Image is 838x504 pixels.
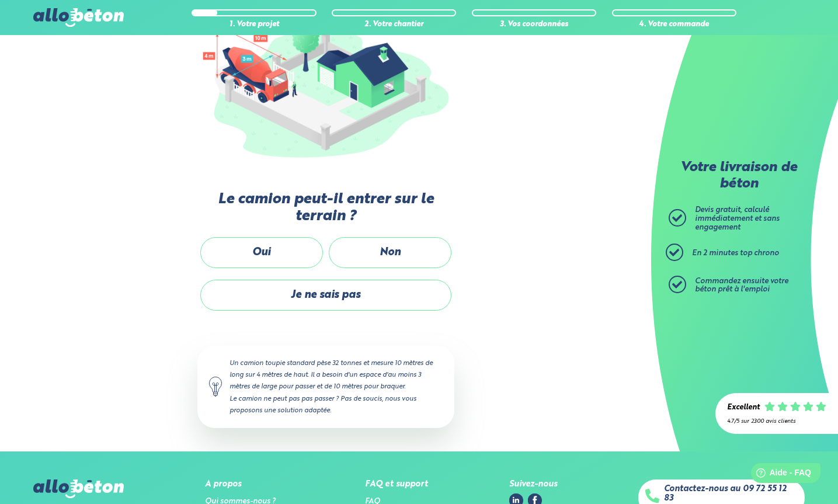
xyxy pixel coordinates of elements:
[692,249,779,257] span: En 2 minutes top chrono
[197,191,454,225] label: Le camion peut-il entrer sur le terrain ?
[33,479,123,498] img: allobéton
[672,160,806,192] p: Votre livraison de béton
[365,479,428,489] div: FAQ et support
[200,280,451,311] label: Je ne sais pas
[695,206,780,231] span: Devis gratuit, calculé immédiatement et sans engagement
[734,458,825,491] iframe: Help widget launcher
[727,404,760,412] div: Excellent
[33,8,123,27] img: allobéton
[664,484,798,503] a: Contactez-nous au 09 72 55 12 83
[205,479,284,489] div: A propos
[197,346,454,428] div: Un camion toupie standard pèse 32 tonnes et mesure 10 mètres de long sur 4 mètres de haut. Il a b...
[727,418,826,425] div: 4.7/5 sur 2300 avis clients
[472,20,596,29] div: 3. Vos coordonnées
[329,237,451,268] label: Non
[695,277,788,294] span: Commandez ensuite votre béton prêt à l'emploi
[612,20,736,29] div: 4. Votre commande
[332,20,456,29] div: 2. Votre chantier
[192,20,316,29] div: 1. Votre projet
[509,479,557,489] div: Suivez-nous
[200,237,323,268] label: Oui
